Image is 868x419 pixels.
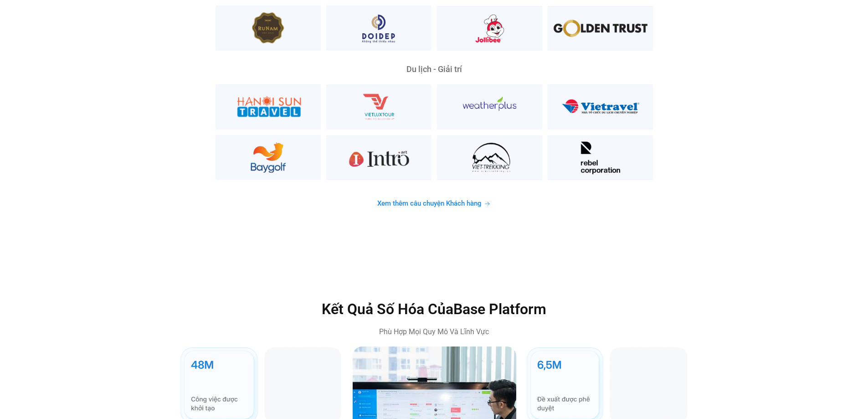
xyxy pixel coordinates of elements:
p: Phù Hợp Mọi Quy Mô Và Lĩnh Vực [241,326,628,337]
h2: Kết Quả Số Hóa Của [241,300,628,319]
div: Du lịch - Giải trí [216,65,653,73]
a: Xem thêm câu chuyện Khách hàng [366,195,502,212]
span: Xem thêm câu chuyện Khách hàng [377,200,482,207]
span: Base Platform [453,300,546,318]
